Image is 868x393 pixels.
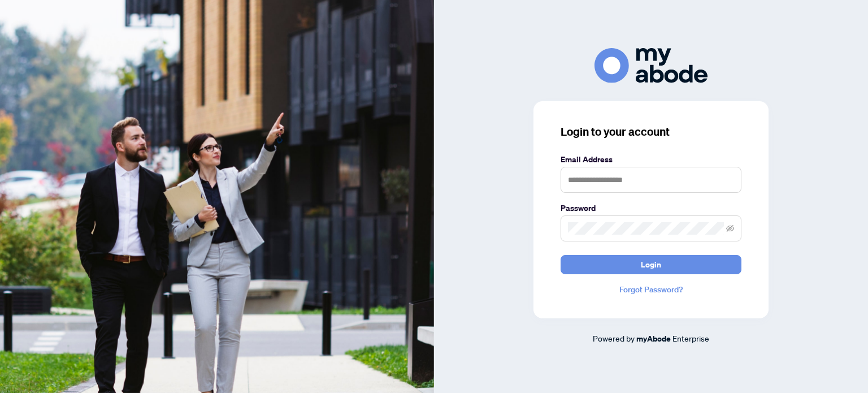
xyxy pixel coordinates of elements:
[561,255,741,274] button: Login
[726,224,734,232] span: eye-invisible
[593,333,635,343] span: Powered by
[561,153,741,166] label: Email Address
[561,202,741,214] label: Password
[594,48,708,83] img: ma-logo
[641,256,661,274] span: Login
[636,332,671,345] a: myAbode
[561,124,741,140] h3: Login to your account
[672,333,709,343] span: Enterprise
[561,283,741,296] a: Forgot Password?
